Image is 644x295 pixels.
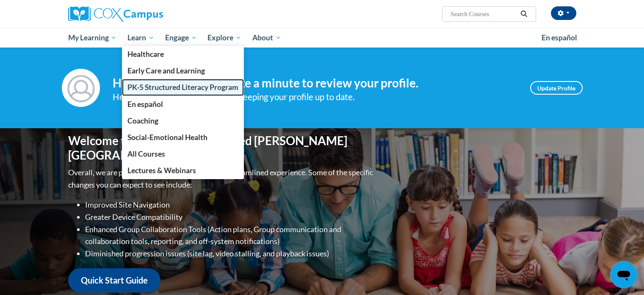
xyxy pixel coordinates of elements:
li: Enhanced Group Collaboration Tools (Action plans, Group communication and collaboration tools, re... [85,223,375,248]
a: En español [122,96,244,112]
li: Greater Device Compatibility [85,211,375,223]
a: Quick Start Guide [68,268,160,292]
a: Cox Campus [68,6,229,22]
span: PK-5 Structured Literacy Program [127,83,238,92]
li: Improved Site Navigation [85,199,375,211]
li: Diminished progression issues (site lag, video stalling, and playback issues) [85,247,375,260]
a: My Learning [63,28,122,48]
a: About [247,28,287,48]
button: Account Settings [551,6,576,20]
span: Healthcare [127,50,164,59]
span: Early Care and Learning [127,66,205,75]
a: All Courses [122,146,244,162]
img: Cox Campus [68,6,163,22]
span: Learn [127,33,154,43]
a: Early Care and Learning [122,62,244,79]
div: Main menu [55,28,589,48]
span: En español [542,33,577,42]
a: Learn [122,28,160,48]
span: My Learning [68,33,116,43]
h1: Welcome to the new and improved [PERSON_NAME][GEOGRAPHIC_DATA] [68,134,375,162]
div: Help improve your experience by keeping your profile up to date. [113,90,517,104]
span: About [252,33,281,43]
span: Lectures & Webinars [127,166,196,175]
span: Engage [165,33,197,43]
span: Explore [207,33,241,43]
button: Search [517,9,530,19]
a: Healthcare [122,46,244,62]
img: Profile Image [62,69,100,107]
a: En español [536,29,583,47]
span: Social-Emotional Health [127,133,207,142]
a: Lectures & Webinars [122,162,244,179]
p: Overall, we are proud to provide you with a more streamlined experience. Some of the specific cha... [68,166,375,191]
span: All Courses [127,149,165,158]
iframe: Button to launch messaging window [610,261,637,288]
h4: Hi [PERSON_NAME]! Take a minute to review your profile. [113,76,517,90]
span: En español [127,100,163,109]
input: Search Courses [450,9,517,19]
a: Engage [160,28,202,48]
a: Explore [202,28,247,48]
a: PK-5 Structured Literacy Program [122,79,244,96]
a: Coaching [122,112,244,129]
span: Coaching [127,116,158,125]
a: Social-Emotional Health [122,129,244,146]
a: Update Profile [530,81,583,95]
